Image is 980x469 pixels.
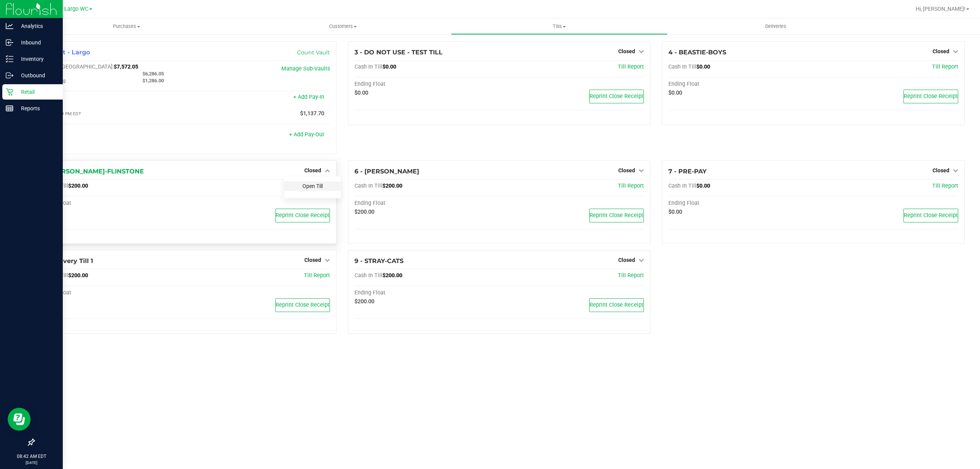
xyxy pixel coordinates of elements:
a: Till Report [304,272,330,279]
span: $200.00 [382,183,402,189]
p: 08:42 AM EDT [3,453,59,460]
button: Reprint Close Receipt [275,209,330,222]
a: Count Vault [297,49,330,56]
span: Closed [304,167,321,173]
span: Reprint Close Receipt [276,302,330,308]
div: Ending Float [668,81,813,88]
a: Open Till [302,183,323,189]
span: Closed [618,257,635,263]
a: Till Report [618,272,644,279]
span: Closed [618,48,635,54]
span: Reprint Close Receipt [590,212,644,219]
span: 8 - Delivery Till 1 [40,257,93,265]
span: $0.00 [668,90,682,96]
span: $7,572.05 [114,64,138,70]
a: + Add Pay-Out [289,131,324,138]
div: Ending Float [354,289,499,296]
span: $0.00 [696,183,710,189]
span: Closed [933,48,949,54]
a: Purchases [18,18,235,34]
span: $0.00 [382,64,396,70]
div: Ending Float [354,200,499,207]
span: $200.00 [382,272,402,279]
inline-svg: Retail [6,88,13,96]
p: Retail [13,87,59,96]
span: $200.00 [354,209,374,215]
span: 6 - [PERSON_NAME] [354,168,419,175]
p: Inbound [13,38,59,47]
span: $1,286.00 [142,78,164,83]
span: Customers [235,23,451,30]
div: Ending Float [40,289,185,296]
p: Reports [13,104,59,113]
a: Till Report [932,64,958,70]
span: Reprint Close Receipt [904,212,958,219]
div: Ending Float [354,81,499,88]
p: Outbound [13,71,59,80]
div: Ending Float [40,200,185,207]
inline-svg: Reports [6,105,13,112]
a: Till Report [932,183,958,189]
span: Reprint Close Receipt [590,93,644,100]
span: Cash In Till [354,183,382,189]
span: 3 - DO NOT USE - TEST TILL [354,49,443,56]
span: Reprint Close Receipt [276,212,330,219]
span: Largo WC [64,6,88,12]
span: 9 - STRAY-CATS [354,257,403,265]
button: Reprint Close Receipt [903,90,958,103]
a: Customers [235,18,451,34]
a: Deliveries [668,18,884,34]
p: Inventory [13,54,59,64]
span: 4 - BEASTIE-BOYS [668,49,726,56]
span: Cash In Till [668,183,696,189]
div: Ending Float [668,200,813,207]
div: Pay-Outs [40,132,185,139]
div: Pay-Ins [40,95,185,101]
button: Reprint Close Receipt [589,298,644,312]
button: Reprint Close Receipt [589,209,644,222]
span: Closed [304,257,321,263]
button: Reprint Close Receipt [903,209,958,222]
span: 1 - Vault - Largo [40,49,90,56]
span: Closed [618,167,635,173]
span: Closed [933,167,949,173]
button: Reprint Close Receipt [589,90,644,103]
span: Tills [451,23,667,30]
span: Cash In Till [668,64,696,70]
iframe: Resource center [8,408,31,431]
span: Cash In Till [354,64,382,70]
inline-svg: Inventory [6,55,13,63]
span: Reprint Close Receipt [590,302,644,308]
span: Hi, [PERSON_NAME]! [916,6,965,12]
a: + Add Pay-In [293,94,324,100]
a: Manage Sub-Vaults [281,65,330,72]
inline-svg: Inbound [6,39,13,46]
a: Till Report [618,64,644,70]
span: $0.00 [354,90,368,96]
span: $200.00 [354,298,374,305]
span: $0.00 [696,64,710,70]
span: Purchases [18,23,235,30]
span: $0.00 [668,209,682,215]
span: Deliveries [755,23,797,30]
p: [DATE] [3,460,59,466]
span: 5 - [PERSON_NAME]-FLINSTONE [40,168,144,175]
span: $200.00 [68,183,88,189]
span: Cash In [GEOGRAPHIC_DATA]: [40,64,114,70]
inline-svg: Analytics [6,22,13,30]
span: Reprint Close Receipt [904,93,958,100]
span: $6,286.05 [142,71,164,77]
inline-svg: Outbound [6,72,13,79]
span: 7 - PRE-PAY [668,168,707,175]
p: Analytics [13,21,59,31]
a: Till Report [618,183,644,189]
span: Cash In Till [354,272,382,279]
span: $200.00 [68,272,88,279]
button: Reprint Close Receipt [275,298,330,312]
span: $1,137.70 [300,110,324,117]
